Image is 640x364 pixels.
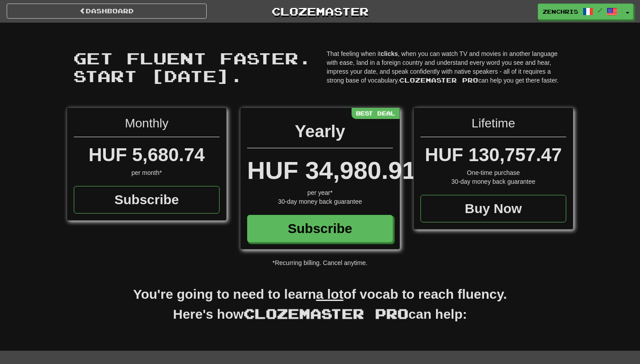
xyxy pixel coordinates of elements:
a: Subscribe [74,186,220,214]
a: Buy Now [420,195,566,222]
div: 30-day money back guarantee [247,197,393,206]
u: a lot [316,287,344,301]
p: That feeling when it , when you can watch TV and movies in another language with ease, land in a ... [327,49,567,85]
span: Get fluent faster. Start [DATE]. [73,48,312,85]
span: / [598,7,602,13]
strong: clicks [380,50,398,57]
h2: You're going to need to learn of vocab to reach fluency. Here's how can help: [67,285,573,333]
div: Yearly [247,119,393,148]
span: HUF 130,757.47 [425,144,562,165]
a: Dashboard [7,4,207,19]
div: 30-day money back guarantee [420,177,566,186]
a: Subscribe [247,215,393,242]
span: Clozemaster Pro [399,76,478,84]
span: Clozemaster Pro [244,305,408,321]
a: ZenChris / [538,4,622,20]
div: per month* [74,168,220,177]
div: One-time purchase [420,168,566,177]
div: Best Deal [352,108,400,119]
div: per year* [247,188,393,197]
div: Monthly [74,115,220,137]
span: HUF 5,680.74 [88,144,204,165]
div: Lifetime [420,115,566,137]
span: HUF 34,980.91 [247,156,416,184]
a: Clozemaster [220,4,420,19]
span: ZenChris [543,8,578,16]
